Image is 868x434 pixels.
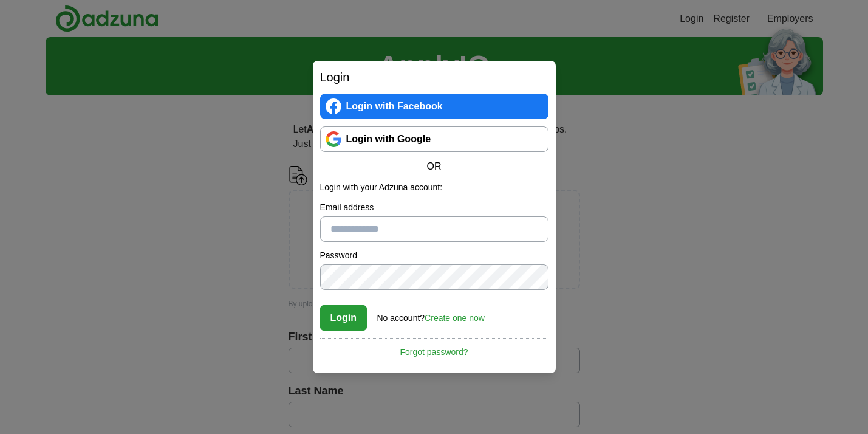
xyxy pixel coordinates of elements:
button: Login [320,305,367,331]
label: Password [320,249,548,262]
a: Create one now [425,313,485,323]
a: Login with Google [320,126,548,152]
div: No account? [377,305,485,325]
a: Login with Facebook [320,94,548,119]
a: Forgot password? [320,338,548,359]
h2: Login [320,68,548,86]
span: OR [420,159,449,174]
p: Login with your Adzuna account: [320,181,548,194]
label: Email address [320,201,548,214]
